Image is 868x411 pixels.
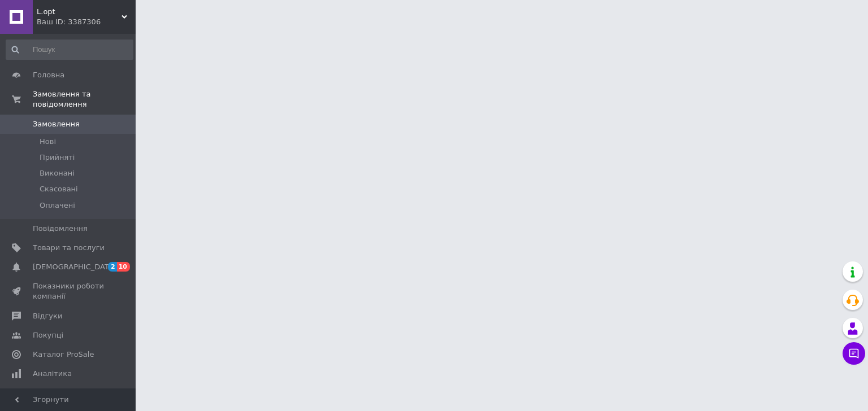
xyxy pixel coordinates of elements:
[40,200,75,211] span: Оплачені
[33,281,105,301] span: Показники роботи компанії
[33,224,88,234] span: Повідомлення
[843,342,865,365] button: Чат з покупцем
[40,168,75,178] span: Виконані
[33,349,94,360] span: Каталог ProSale
[33,119,80,129] span: Замовлення
[117,262,130,272] span: 10
[33,330,63,340] span: Покупці
[40,137,56,147] span: Нові
[37,7,121,17] span: L.opt
[33,311,62,321] span: Відгуки
[33,243,105,253] span: Товари та послуги
[33,369,72,379] span: Аналітика
[40,152,75,163] span: Прийняті
[6,40,133,60] input: Пошук
[40,184,78,194] span: Скасовані
[33,262,116,272] span: [DEMOGRAPHIC_DATA]
[33,89,136,110] span: Замовлення та повідомлення
[108,262,117,272] span: 2
[33,70,64,80] span: Головна
[37,17,136,27] div: Ваш ID: 3387306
